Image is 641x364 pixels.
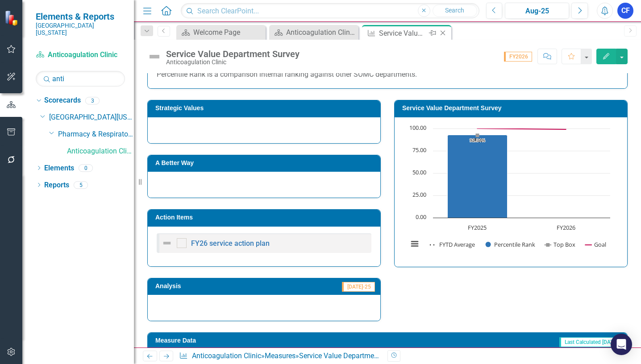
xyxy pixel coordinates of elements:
[179,351,381,361] div: » »
[504,52,532,62] span: FY2026
[476,133,479,137] path: FY2025, 92.31. Top Box.
[74,181,88,189] div: 5
[402,105,623,112] h3: Service Value Department Survey
[617,3,633,19] button: CF
[44,95,81,106] a: Scorecards
[412,146,426,154] text: 75.00
[192,352,261,360] a: Anticoagulation Clinic
[155,105,376,112] h3: Strategic Values
[44,163,74,174] a: Elements
[486,240,536,248] button: Show Percentile Rank
[448,128,566,218] g: Percentile Rank, series 2 of 4. Bar series with 2 bars.
[342,282,375,292] span: [DATE]-25
[611,334,632,355] div: Open Intercom Messenger
[36,71,125,87] input: Search Below...
[179,27,263,38] a: Welcome Page
[193,27,263,38] div: Welcome Page
[155,337,338,344] h3: Measure Data
[470,137,485,143] text: 92.31%
[557,223,575,232] text: FY2026
[36,11,125,22] span: Elements & Reports
[166,59,300,66] div: Anticoagulation Clinic
[155,214,376,221] h3: Action Items
[181,3,479,19] input: Search ClearPoint...
[559,337,622,347] span: Last Calculated [DATE]
[271,27,356,38] a: Anticoagulation Clinic Dashboard
[157,68,618,80] p: Percentile Rank is a comparison internal ranking against other SOMC departments.
[191,239,270,248] a: FY26 service action plan
[585,240,606,248] button: Show Goal
[166,49,300,59] div: Service Value Department Survey
[36,22,125,37] small: [GEOGRAPHIC_DATA][US_STATE]
[508,6,566,17] div: Aug-25
[379,28,427,39] div: Service Value Department Survey
[58,129,134,140] a: Pharmacy & Respiratory
[433,4,477,17] button: Search
[409,124,426,132] text: 100.00
[85,97,100,104] div: 3
[67,146,134,157] a: Anticoagulation Clinic
[36,50,125,60] a: Anticoagulation Clinic
[445,7,464,14] span: Search
[155,160,376,166] h3: A Better Way
[505,3,569,19] button: Aug-25
[476,133,479,137] g: Top Box, series 3 of 4. Line with 2 data points.
[4,10,20,25] img: ClearPoint Strategy
[79,164,93,172] div: 0
[162,238,172,248] img: Not Defined
[299,352,404,360] div: Service Value Department Survey
[265,352,296,360] a: Measures
[408,238,421,250] button: View chart menu, Chart
[412,168,426,176] text: 50.00
[448,135,508,218] path: FY2025, 93. Percentile Rank.
[44,180,69,190] a: Reports
[404,124,618,258] div: Chart. Highcharts interactive chart.
[404,124,615,258] svg: Interactive chart
[430,240,476,248] button: Show FYTD Average
[286,27,356,38] div: Anticoagulation Clinic Dashboard
[545,240,575,248] button: Show Top Box
[147,50,162,64] img: Not Defined
[416,213,426,221] text: 0.00
[155,283,250,290] h3: Analysis
[49,112,134,123] a: [GEOGRAPHIC_DATA][US_STATE]
[468,223,487,232] text: FY2025
[412,190,426,199] text: 25.00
